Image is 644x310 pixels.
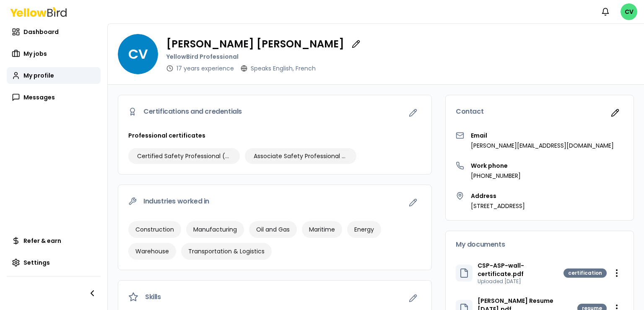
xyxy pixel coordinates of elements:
h3: Work phone [471,162,521,170]
span: Certifications and credentials [143,108,242,115]
h3: Address [471,192,525,200]
span: CV [621,3,637,20]
div: Oil and Gas [249,221,297,238]
span: My documents [456,241,505,248]
div: certification [563,268,607,278]
span: Dashboard [23,28,59,36]
div: Transportation & Logistics [181,243,272,260]
h3: Professional certificates [128,131,421,140]
span: Settings [23,258,50,267]
a: My jobs [7,45,101,62]
span: Oil and Gas [256,225,290,234]
h3: Email [471,131,614,140]
a: Refer & earn [7,232,101,249]
span: Construction [135,225,174,234]
span: Maritime [309,225,335,234]
div: Energy [347,221,381,238]
p: [PERSON_NAME][EMAIL_ADDRESS][DOMAIN_NAME] [471,141,614,150]
p: [STREET_ADDRESS] [471,202,525,210]
div: Manufacturing [186,221,244,238]
div: Construction [128,221,181,238]
p: Uploaded [DATE] [478,278,563,285]
a: Messages [7,89,101,106]
span: My profile [23,71,54,80]
span: My jobs [23,49,47,58]
span: Warehouse [135,247,169,255]
div: Warehouse [128,243,176,260]
p: 17 years experience [177,64,234,73]
p: [PHONE_NUMBER] [471,172,521,180]
span: Refer & earn [23,237,61,245]
a: Settings [7,254,101,271]
div: Certified Safety Professional (CSP) [128,148,240,164]
span: Contact [456,108,483,115]
span: Associate Safety Professional (ASP) [254,152,348,160]
span: Certified Safety Professional (CSP) [137,152,231,160]
span: Energy [354,225,374,234]
a: My profile [7,67,101,84]
span: CV [118,34,158,74]
p: CSP-ASP-wall-certificate.pdf [478,261,563,278]
a: Dashboard [7,23,101,40]
p: [PERSON_NAME] [PERSON_NAME] [166,39,344,49]
p: Speaks English , French [251,64,316,73]
span: Manufacturing [193,225,237,234]
div: Associate Safety Professional (ASP) [245,148,356,164]
span: Messages [23,93,55,102]
span: Skills [145,294,161,300]
p: YellowBird Professional [166,52,364,61]
div: Maritime [302,221,342,238]
span: Industries worked in [143,198,209,205]
span: Transportation & Logistics [188,247,265,255]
